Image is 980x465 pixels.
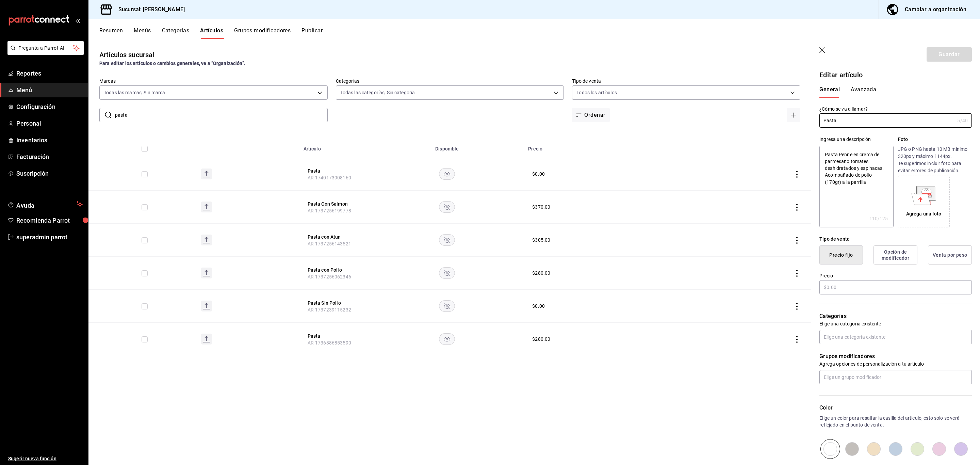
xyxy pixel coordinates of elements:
button: Resumen [99,27,123,39]
span: Suscripción [16,169,83,178]
button: edit-product-location [308,267,362,273]
strong: Para editar los artículos o cambios generales, ve a “Organización”. [99,61,245,66]
div: navigation tabs [819,86,964,98]
th: Disponible [370,136,524,158]
button: edit-product-location [308,300,362,306]
button: edit-product-location [308,167,362,174]
div: Agrega una foto [900,177,948,226]
button: availability-product [439,234,455,246]
div: $ 280.00 [532,270,550,276]
button: edit-product-location [308,234,362,240]
label: Categorías [336,79,564,83]
input: Elige un grupo modificador [819,370,972,384]
div: $ 280.00 [532,336,550,342]
span: Menú [16,85,83,95]
p: Elige una categoría existente [819,320,972,327]
p: Foto [898,136,972,143]
button: Menús [134,27,151,39]
span: Reportes [16,69,83,78]
div: $ 305.00 [532,237,550,243]
a: Pregunta a Parrot AI [5,49,84,57]
button: availability-product [439,300,455,312]
button: availability-product [439,333,455,345]
p: Agrega opciones de personalización a tu artículo [819,360,972,367]
span: AR-1737256143521 [308,241,351,246]
div: 110 /125 [869,215,888,222]
span: Recomienda Parrot [16,216,83,225]
span: Sugerir nueva función [8,455,83,462]
button: Grupos modificadores [234,27,291,39]
p: Elige un color para resaltar la casilla del artículo, esto solo se verá reflejado en el punto de ... [819,415,972,428]
button: availability-product [439,267,455,279]
div: Agrega una foto [906,210,942,218]
p: Categorías [819,312,972,320]
label: Precio [819,273,972,278]
button: actions [794,336,800,343]
span: AR-1737256062346 [308,274,351,279]
div: $ 0.00 [532,171,545,177]
th: Artículo [299,136,370,158]
p: Grupos modificadores [819,352,972,360]
label: Marcas [99,79,328,83]
button: availability-product [439,168,455,180]
input: $0.00 [819,280,972,294]
div: $ 0.00 [532,303,545,309]
span: AR-1740173908160 [308,175,351,180]
button: General [819,86,840,98]
input: Buscar artículo [115,108,328,122]
span: Todas las categorías, Sin categoría [340,89,415,96]
button: open_drawer_menu [75,18,80,23]
span: Personal [16,119,83,128]
div: navigation tabs [99,27,980,39]
input: Elige una categoría existente [819,330,972,344]
p: JPG o PNG hasta 10 MB mínimo 320px y máximo 1144px. Te sugerimos incluir foto para evitar errores... [898,146,972,174]
span: superadmin parrot [16,233,83,242]
div: Ingresa una descripción [819,136,893,143]
p: Color [819,404,972,412]
span: AR-1736886853590 [308,340,351,346]
span: AR-1737256199778 [308,208,351,213]
div: 5 /40 [957,117,968,124]
button: Opción de modificador [873,245,917,264]
button: Artículos [200,27,223,39]
button: actions [794,204,800,211]
button: Precio fijo [819,245,863,264]
button: Publicar [301,27,323,39]
button: Categorías [162,27,190,39]
label: Tipo de venta [572,79,800,83]
button: edit-product-location [308,201,362,207]
div: Artículos sucursal [99,50,154,60]
button: edit-product-location [308,333,362,339]
th: Precio [524,136,688,158]
span: Configuración [16,102,83,111]
div: Tipo de venta [819,236,972,243]
span: Inventarios [16,135,83,145]
p: Editar artículo [819,70,972,80]
button: actions [794,171,800,178]
button: actions [794,237,800,244]
span: Ayuda [16,200,74,208]
span: Pregunta a Parrot AI [18,45,73,52]
button: Pregunta a Parrot AI [7,41,84,55]
span: AR-1737239115232 [308,307,351,312]
label: ¿Cómo se va a llamar? [819,107,972,111]
button: Avanzada [851,86,876,98]
span: Todas las marcas, Sin marca [104,89,165,96]
h3: Sucursal: [PERSON_NAME] [113,5,185,14]
div: $ 370.00 [532,204,550,210]
div: Cambiar a organización [905,5,966,14]
button: actions [794,303,800,310]
button: availability-product [439,201,455,213]
span: Todos los artículos [576,89,617,96]
button: Ordenar [572,108,609,122]
button: Venta por peso [928,245,972,264]
button: actions [794,270,800,277]
span: Facturación [16,152,83,161]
